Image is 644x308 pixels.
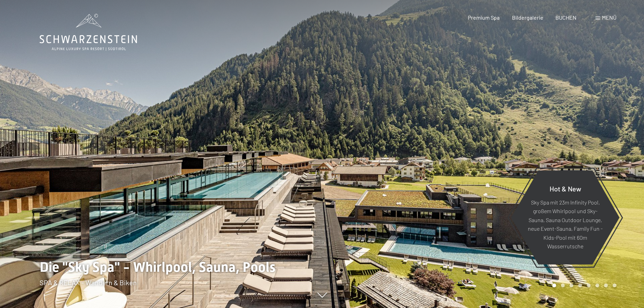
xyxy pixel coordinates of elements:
div: Carousel Page 4 [578,284,582,287]
a: Premium Spa [468,14,500,21]
div: Carousel Page 2 [561,284,565,287]
a: BUCHEN [555,14,576,21]
div: Carousel Page 7 [604,284,608,287]
div: Carousel Page 8 [613,284,616,287]
div: Carousel Page 3 [570,284,573,287]
span: Menü [602,14,616,21]
div: Carousel Page 5 [587,284,591,287]
a: Bildergalerie [512,14,543,21]
p: Sky Spa mit 23m Infinity Pool, großem Whirlpool und Sky-Sauna, Sauna Outdoor Lounge, neue Event-S... [528,198,603,251]
div: Carousel Page 6 [595,284,599,287]
div: Carousel Pagination [550,284,616,287]
span: Hot & New [550,184,581,192]
div: Carousel Page 1 (Current Slide) [552,284,556,287]
a: Hot & New Sky Spa mit 23m Infinity Pool, großem Whirlpool und Sky-Sauna, Sauna Outdoor Lounge, ne... [511,170,620,265]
